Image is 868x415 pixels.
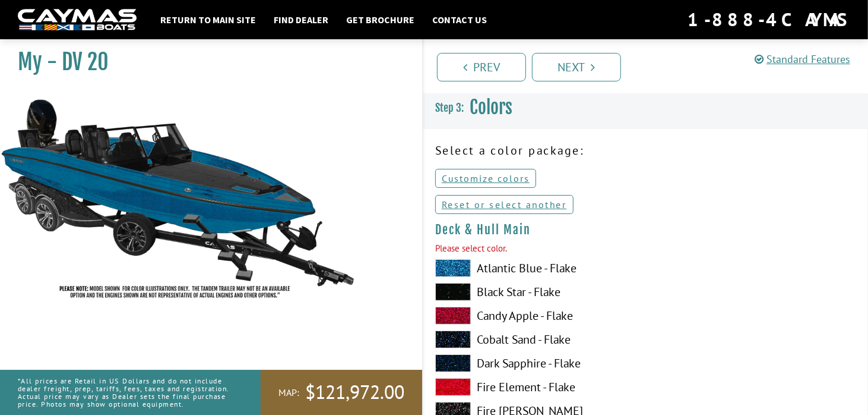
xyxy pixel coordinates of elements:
[18,9,137,31] img: white-logo-c9c8dbefe5ff5ceceb0f0178aa75bf4bb51f6bca0971e226c86eb53dfe498488.png
[278,386,299,399] span: MAP:
[426,12,493,27] a: Contact Us
[437,53,526,81] a: Prev
[435,307,634,325] label: Candy Apple - Flake
[268,12,334,27] a: Find Dealer
[18,371,234,414] p: *All prices are Retail in US Dollars and do not include dealer freight, prep, tariffs, fees, taxe...
[435,259,634,277] label: Atlantic Blue - Flake
[435,378,634,396] label: Fire Element - Flake
[261,370,422,415] a: MAP:$121,972.00
[423,86,868,130] h3: Colors
[435,331,634,348] label: Cobalt Sand - Flake
[305,380,404,405] span: $121,972.00
[18,49,392,76] h1: My - DV 20
[435,195,574,214] a: Reset or select another
[435,142,856,159] p: Select a color package:
[688,7,850,33] div: 1-888-4CAYMAS
[435,354,634,372] label: Dark Sapphire - Flake
[154,12,262,27] a: Return to main site
[755,52,850,66] a: Standard Features
[435,222,856,237] h4: Deck & Hull Main
[435,283,634,301] label: Black Star - Flake
[340,12,420,27] a: Get Brochure
[435,169,536,188] a: Customize colors
[434,51,868,81] ul: Pagination
[532,53,621,81] a: Next
[435,242,856,256] div: Please select color.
